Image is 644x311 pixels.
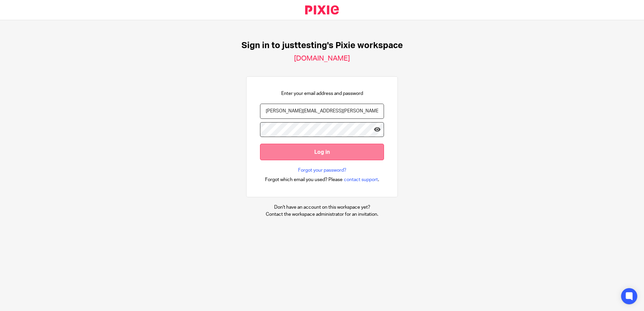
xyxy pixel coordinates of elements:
a: Forgot your password? [298,167,346,174]
input: name@example.com [260,104,384,119]
span: Forgot which email you used? Please [265,176,343,183]
p: Enter your email address and password [281,90,363,97]
h2: [DOMAIN_NAME] [294,54,350,63]
p: Don't have an account on this workspace yet? [266,204,378,211]
p: Contact the workspace administrator for an invitation. [266,211,378,218]
input: Log in [260,144,384,160]
div: . [265,176,379,183]
span: contact support [344,176,378,183]
h1: Sign in to justtesting's Pixie workspace [241,40,403,51]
